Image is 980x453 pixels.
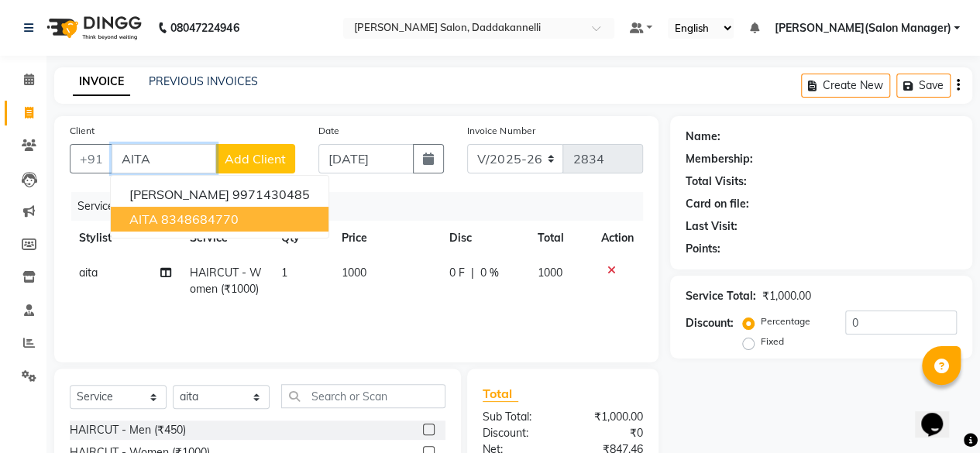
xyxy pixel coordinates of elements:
div: Sub Total: [471,409,563,425]
span: 1 [281,266,287,280]
ngb-highlight: 9971430485 [232,187,310,202]
th: Total [528,221,592,256]
div: Membership: [686,151,753,167]
span: HAIRCUT - Women (₹1000) [190,266,262,296]
div: HAIRCUT - Men (₹450) [70,422,186,438]
label: Fixed [761,335,784,348]
button: Save [896,74,951,98]
iframe: chat widget [915,391,965,438]
span: [PERSON_NAME] [129,187,229,202]
a: INVOICE [73,68,130,96]
button: Create New [801,74,890,98]
div: Name: [686,129,720,145]
th: Action [592,221,643,256]
div: Card on file: [686,196,749,212]
a: PREVIOUS INVOICES [149,74,258,88]
span: 1000 [538,266,562,280]
div: ₹1,000.00 [762,288,811,304]
span: Add Client [225,151,286,166]
label: Client [70,124,95,138]
div: Services [71,192,655,221]
span: 1000 [342,266,366,280]
div: Points: [686,241,720,257]
ngb-highlight: 8348684770 [161,211,239,227]
span: 0 F [449,265,465,281]
button: +91 [70,144,113,173]
div: Last Visit: [686,218,738,235]
th: Stylist [70,221,181,256]
input: Search by Name/Mobile/Email/Code [112,144,216,173]
th: Price [332,221,440,256]
b: 08047224946 [170,6,239,50]
span: aita [79,266,98,280]
div: Discount: [686,315,734,331]
label: Date [318,124,339,138]
span: | [471,265,474,281]
label: Invoice Number [467,124,535,138]
div: ₹1,000.00 [562,409,655,425]
span: AITA [129,211,158,227]
input: Search or Scan [281,384,445,408]
img: logo [40,6,146,50]
th: Disc [440,221,528,256]
div: Discount: [471,425,563,441]
div: ₹0 [562,425,655,441]
span: 0 % [480,265,499,281]
div: Service Total: [686,288,756,304]
span: [PERSON_NAME](Salon Manager) [774,20,951,36]
span: Total [483,386,518,402]
button: Add Client [215,144,295,173]
div: Total Visits: [686,173,747,190]
label: Percentage [761,314,810,328]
